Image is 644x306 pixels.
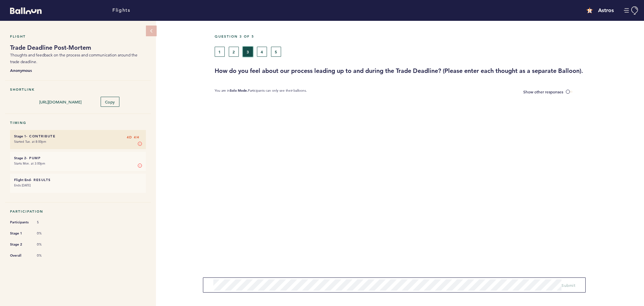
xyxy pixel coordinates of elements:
span: 0% [37,253,57,258]
span: Show other responses [523,89,563,94]
button: 1 [215,47,225,57]
span: Submit [561,282,575,288]
h5: Question 3 of 5 [215,34,639,39]
span: Participants [10,219,30,226]
span: Overall [10,252,30,259]
span: 0% [37,242,57,247]
time: Ends [DATE] [14,183,31,187]
h5: Shortlink [10,87,146,92]
svg: Balloon [10,7,42,14]
span: Thoughts and feedback on the process and communication around the trade deadline. [10,52,138,64]
small: Stage 1 [14,134,26,138]
h6: - Results [14,178,142,182]
h1: Trade Deadline Post-Mortem [10,44,146,52]
time: Starts Mon. at 3:00pm [14,161,45,166]
h3: How do you feel about our process leading up to and during the Trade Deadline? (Please enter each... [215,67,639,75]
button: Submit [561,282,575,289]
h6: - Pump [14,156,142,160]
h5: Timing [10,121,146,125]
button: Manage Account [624,6,639,15]
span: 4D 4H [127,134,140,141]
a: Balloon [5,7,42,14]
p: You are in Participants can only see their balloons. [215,88,307,95]
h5: Participation [10,209,146,214]
button: Copy [101,97,119,107]
span: 0% [37,231,57,236]
span: Stage 2 [10,241,30,248]
a: Flights [112,7,130,14]
small: Stage 2 [14,156,26,160]
h6: - Contribute [14,134,142,138]
h4: Astros [598,6,614,14]
time: Started Tue. at 8:00pm [14,139,46,144]
button: 3 [243,47,253,57]
button: 4 [257,47,267,57]
small: Flight End [14,178,31,182]
span: Copy [105,99,115,104]
b: Solo Mode. [230,88,248,93]
span: Stage 1 [10,230,30,237]
h5: Flight [10,34,146,39]
span: 5 [37,220,57,225]
button: 5 [271,47,281,57]
button: 2 [229,47,239,57]
b: Anonymous [10,67,146,74]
